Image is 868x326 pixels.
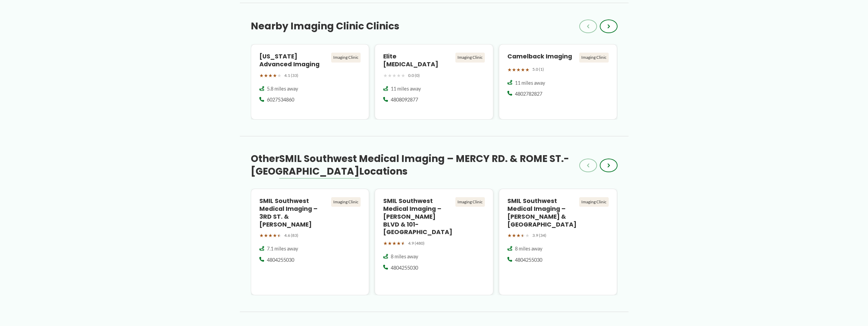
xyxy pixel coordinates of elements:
span: 4.9 (480) [408,240,425,247]
span: 4804255030 [515,257,542,263]
div: Imaging Clinic [331,197,361,207]
span: ★ [392,71,397,80]
h4: Camelback Imaging [507,53,577,60]
span: ★ [277,71,282,80]
span: ★ [388,71,392,80]
button: ‹ [579,19,597,33]
h4: [US_STATE] Advanced Imaging [259,53,329,68]
span: ★ [516,231,521,240]
span: ★ [273,71,277,80]
span: 5.8 miles away [267,85,298,92]
a: SMIL Southwest Medical Imaging – 3RD ST. & [PERSON_NAME] Imaging Clinic ★★★★★ 4.6 (83) 7.1 miles ... [251,189,370,295]
span: 4.6 (83) [284,232,298,239]
span: 7.1 miles away [267,245,298,252]
span: ★ [388,239,392,248]
div: Imaging Clinic [455,53,485,62]
span: ★ [521,231,525,240]
span: ‹ [587,22,590,30]
span: ★ [268,71,273,80]
span: 0.0 (0) [408,72,420,79]
span: 8 miles away [515,245,542,252]
span: ★ [512,65,516,74]
span: ★ [383,71,388,80]
span: ★ [277,231,282,240]
button: › [600,19,618,33]
span: ‹ [587,161,590,169]
div: Imaging Clinic [331,53,361,62]
span: 3.9 (34) [532,232,546,239]
span: ★ [397,71,401,80]
span: 11 miles away [515,80,545,86]
div: Imaging Clinic [579,197,609,207]
span: 11 miles away [391,85,421,92]
a: Camelback Imaging Imaging Clinic ★★★★★ 5.0 (1) 11 miles away 4802782827 [499,44,618,120]
span: 4.1 (33) [284,72,298,79]
span: ★ [392,239,397,248]
h4: SMIL Southwest Medical Imaging – [PERSON_NAME] & [GEOGRAPHIC_DATA] [507,197,577,228]
div: Imaging Clinic [579,53,609,62]
h3: Nearby Imaging Clinic Clinics [251,20,399,32]
span: ★ [516,65,521,74]
span: ★ [512,231,516,240]
h3: Other Locations [251,153,579,178]
span: ★ [264,231,268,240]
span: ★ [259,231,264,240]
span: 6027534860 [267,96,294,103]
span: 4804255030 [391,264,418,271]
span: ★ [525,231,530,240]
a: Elite [MEDICAL_DATA] Imaging Clinic ★★★★★ 0.0 (0) 11 miles away 4808092877 [375,44,493,120]
span: 4808092877 [391,96,418,103]
span: ★ [507,65,512,74]
span: ★ [397,239,401,248]
span: › [607,22,610,30]
span: 5.0 (1) [532,66,544,73]
a: SMIL Southwest Medical Imaging – [PERSON_NAME] BLVD & 101- [GEOGRAPHIC_DATA] Imaging Clinic ★★★★★... [375,189,493,295]
span: 4802782827 [515,91,542,97]
span: ★ [401,71,405,80]
span: 8 miles away [391,253,418,260]
button: ‹ [579,159,597,172]
h4: Elite [MEDICAL_DATA] [383,53,453,68]
span: ★ [525,65,530,74]
span: ★ [383,239,388,248]
button: › [600,159,618,172]
h4: SMIL Southwest Medical Imaging – [PERSON_NAME] BLVD & 101- [GEOGRAPHIC_DATA] [383,197,453,236]
span: ★ [264,71,268,80]
span: › [607,161,610,169]
span: ★ [268,231,273,240]
span: ★ [273,231,277,240]
span: ★ [401,239,405,248]
a: [US_STATE] Advanced Imaging Imaging Clinic ★★★★★ 4.1 (33) 5.8 miles away 6027534860 [251,44,370,120]
span: 4804255030 [267,257,294,263]
span: SMIL Southwest Medical Imaging – MERCY RD. & ROME ST.- [GEOGRAPHIC_DATA] [251,152,569,178]
span: ★ [259,71,264,80]
span: ★ [507,231,512,240]
h4: SMIL Southwest Medical Imaging – 3RD ST. & [PERSON_NAME] [259,197,329,228]
a: SMIL Southwest Medical Imaging – [PERSON_NAME] & [GEOGRAPHIC_DATA] Imaging Clinic ★★★★★ 3.9 (34) ... [499,189,618,295]
span: ★ [521,65,525,74]
div: Imaging Clinic [455,197,485,207]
